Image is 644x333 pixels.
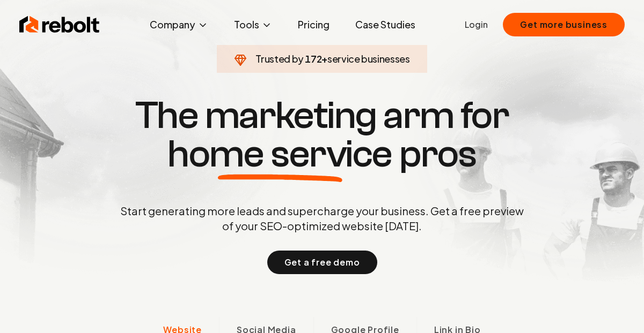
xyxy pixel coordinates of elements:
button: Company [141,14,217,35]
a: Pricing [289,14,338,35]
img: Rebolt Logo [19,14,100,35]
span: home service [167,135,392,173]
span: service businesses [327,52,410,65]
button: Get a free demo [267,251,377,274]
span: Trusted by [255,52,303,65]
p: Start generating more leads and supercharge your business. Get a free preview of your SEO-optimiz... [118,203,526,233]
span: 172 [305,51,321,66]
a: Case Studies [347,14,424,35]
span: + [321,52,327,65]
button: Tools [225,14,281,35]
a: Login [465,18,488,31]
h1: The marketing arm for pros [64,96,580,173]
button: Get more business [503,13,625,36]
